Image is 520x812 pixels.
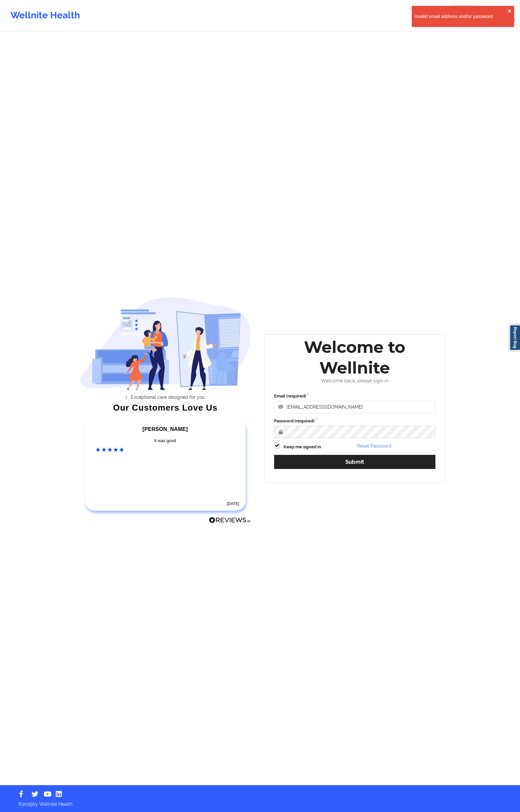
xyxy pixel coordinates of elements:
div: Welcome back, please sign in [270,378,440,384]
div: It was good [96,437,235,444]
a: Report Bug [510,325,520,351]
img: Reviews.io Logo [209,517,251,524]
div: Welcome to Wellnite [270,337,440,378]
a: Reviews.io Logo [209,517,251,525]
p: © 2025 by Wellnite Health [14,796,506,807]
button: close [508,9,511,14]
span: [PERSON_NAME] [143,426,188,432]
label: Email (required) [274,393,435,399]
label: Keep me signed in [284,444,321,450]
input: Email address [274,401,435,413]
div: Our Customers Love Us [80,404,251,411]
label: Password (required) [274,418,435,424]
img: wellnite-auth-hero_200.c722682e.png [80,297,251,390]
li: Exceptional care designed for you. [86,395,251,400]
a: Reset Password [357,443,391,449]
button: Submit [274,455,435,469]
time: [DATE] [227,501,239,506]
div: Invalid email address and/or password [414,13,508,20]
